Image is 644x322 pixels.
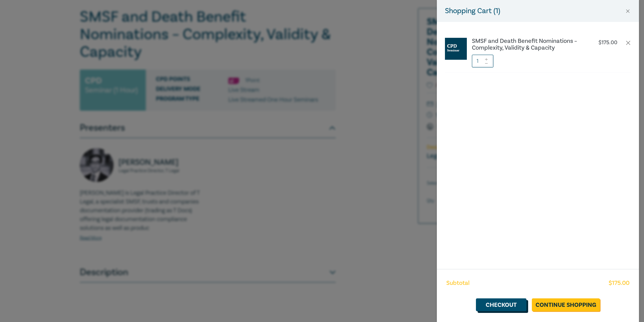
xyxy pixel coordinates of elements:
[599,39,617,46] p: $ 175.00
[472,38,584,51] a: SMSF and Death Benefit Nominations – Complexity, Validity & Capacity
[446,279,470,288] span: Subtotal
[445,38,467,60] img: CPD%20Seminar.jpg
[472,55,493,68] input: 1
[445,5,500,17] h5: Shopping Cart ( 1 )
[476,298,526,311] a: Checkout
[609,279,630,288] span: $ 175.00
[625,8,631,14] button: Close
[532,298,600,311] a: Continue Shopping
